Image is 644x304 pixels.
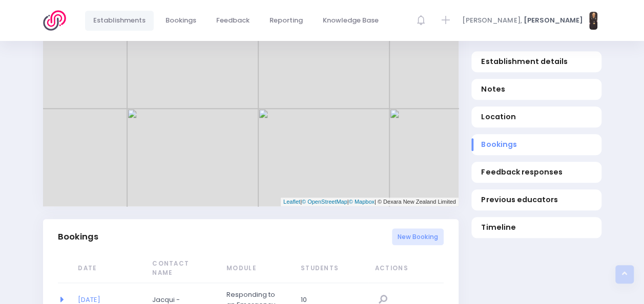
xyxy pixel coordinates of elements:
span: [PERSON_NAME] [523,15,583,26]
span: Module [226,264,283,273]
a: Feedback [208,11,258,31]
a: Establishments [85,11,154,31]
span: Bookings [481,139,591,150]
span: Notes [481,84,591,95]
a: Reporting [261,11,311,31]
span: Students [301,264,357,273]
span: Feedback [216,15,250,26]
span: Timeline [481,222,591,232]
a: Previous educators [471,189,601,210]
span: [PERSON_NAME], [462,15,522,26]
span: Feedback responses [481,167,591,178]
a: Leaflet [283,199,300,205]
img: N [589,12,597,30]
a: Establishment details [471,51,601,72]
span: Establishments [93,15,146,26]
span: Knowledge Base [323,15,379,26]
a: Feedback responses [471,162,601,183]
span: Previous educators [481,194,591,205]
img: Logo [43,10,72,31]
a: Timeline [471,217,601,238]
a: New Booking [392,228,444,245]
a: Knowledge Base [315,11,387,31]
span: Actions [375,264,439,273]
a: © Mapbox [349,199,375,205]
span: Bookings [165,15,196,26]
span: Reporting [269,15,303,26]
span: Date [78,264,134,273]
h3: Bookings [58,232,98,242]
span: Location [481,112,591,122]
a: © OpenStreetMap [302,199,347,205]
a: Notes [471,79,601,100]
a: Bookings [471,134,601,155]
div: | | | © Dexara New Zealand Limited [281,198,459,206]
span: Contact Name [152,259,209,277]
a: Location [471,106,601,127]
a: Bookings [157,11,205,31]
span: Establishment details [481,56,591,67]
